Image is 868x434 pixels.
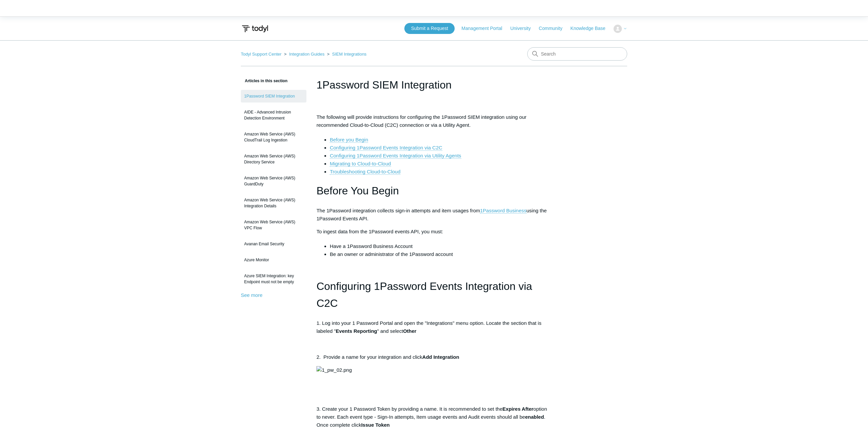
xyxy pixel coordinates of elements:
[403,328,416,334] strong: Other
[316,366,352,374] img: 1_pw_02.png
[241,254,306,266] a: Azure Monitor
[316,77,552,93] h1: 1Password SIEM Integration
[332,52,366,57] a: SIEM Integrations
[241,52,281,57] a: Todyl Support Center
[316,207,552,223] p: The 1Password integration collects sign-in attempts and item usages from using the 1Password Even...
[283,52,326,57] li: Integration Guides
[510,25,537,32] a: University
[316,228,552,236] p: To ingest data from the 1Password events API, you must:
[326,52,367,57] li: SIEM Integrations
[571,25,612,32] a: Knowledge Base
[330,161,391,167] a: Migrating to Cloud-to-Cloud
[503,406,534,412] strong: Expires After
[241,52,283,57] li: Todyl Support Center
[241,292,262,298] a: See more
[316,278,552,312] h1: Configuring 1Password Events Integration via C2C
[330,242,552,250] li: Have a 1Password Business Account
[539,25,569,32] a: Community
[404,23,455,34] a: Submit a Request
[361,422,390,428] strong: Issue Token
[330,250,552,258] li: Be an owner or administrator of the 1Password account
[336,328,377,334] strong: Events Reporting
[316,182,552,199] h1: Before You Begin
[525,414,544,420] strong: enabled
[316,113,552,129] p: The following will provide instructions for configuring the 1Password SIEM integration using our ...
[330,153,461,159] a: Configuring 1Password Events Integration via Utility Agents
[422,354,459,360] strong: Add Integration
[316,319,552,335] p: 1. Log into your 1 Password Portal and open the "Integrations" menu option. Locate the section th...
[241,79,287,83] span: Articles in this section
[241,106,306,124] a: AIDE - Advanced Intrusion Detection Environment
[241,128,306,146] a: Amazon Web Service (AWS) CloudTrail Log Ingestion
[241,216,306,234] a: Amazon Web Service (AWS) VPC Flow
[330,137,368,143] a: Before you Begin
[289,52,324,57] a: Integration Guides
[241,90,306,103] a: 1Password SIEM Integration
[241,23,269,35] img: Todyl Support Center Help Center home page
[241,150,306,168] a: Amazon Web Service (AWS) Directory Service
[241,172,306,190] a: Amazon Web Service (AWS) GuardDuty
[241,238,306,250] a: Avanan Email Security
[316,405,552,429] p: 3. Create your 1 Password Token by providing a name. It is recommended to set the option to never...
[330,145,442,151] a: Configuring 1Password Events Integration via C2C
[462,25,509,32] a: Management Portal
[241,270,306,288] a: Azure SIEM Integration: key Endpoint must not be empty
[241,194,306,212] a: Amazon Web Service (AWS) Integration Details
[480,208,526,214] a: 1Password Business
[527,47,627,61] input: Search
[316,353,552,361] p: 2. Provide a name for your integration and click
[330,169,400,175] a: Troubleshooting Cloud-to-Cloud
